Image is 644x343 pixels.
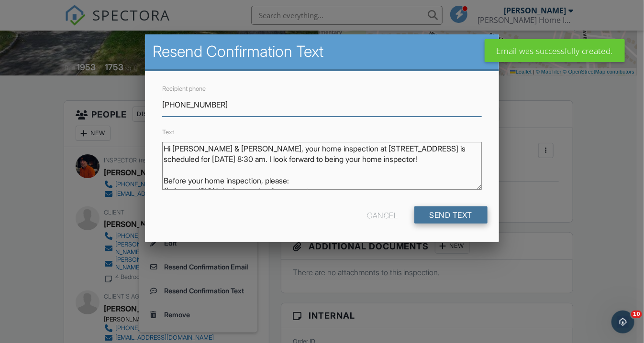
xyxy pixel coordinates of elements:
iframe: Intercom live chat [611,311,634,333]
label: Recipient phone [162,85,206,92]
span: 10 [631,311,642,318]
div: Cancel [367,206,398,224]
textarea: Hi [PERSON_NAME] & [PERSON_NAME], your home inspection at [STREET_ADDRESS] is scheduled for [DATE... [162,142,482,190]
label: Text [162,129,174,136]
input: Send Text [414,206,488,224]
h2: Resend Confirmation Text [153,42,491,61]
div: Email was successfully created. [485,39,625,62]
